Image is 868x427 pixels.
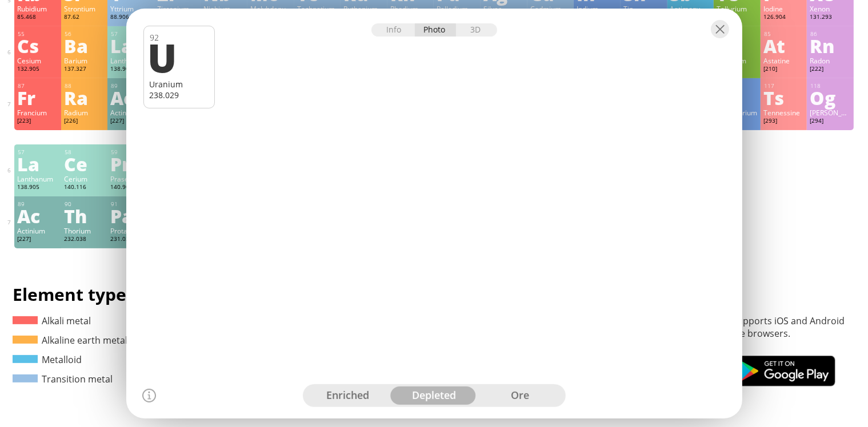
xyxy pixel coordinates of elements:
ya-tr-span: Pr [110,151,130,177]
ya-tr-span: Lanthanum [110,56,146,65]
div: 89 [18,200,58,208]
ya-tr-span: Element types [13,283,135,306]
ya-tr-span: Antimony [670,4,701,13]
div: 91 [111,200,151,208]
div: [223] [17,117,58,126]
a: Metalloid [13,353,82,366]
ya-tr-span: Yttrium [110,4,134,13]
div: [222] [810,65,851,74]
div: 140.116 [64,183,105,192]
ya-tr-span: Th [64,203,87,229]
ya-tr-span: Fr [17,84,35,111]
div: 140.908 [110,183,151,192]
a: Alkali metal [13,315,91,327]
ya-tr-span: Protactinium [110,226,151,235]
ya-tr-span: Cs [17,33,39,59]
div: enriched [305,386,391,405]
ya-tr-span: Ce [64,151,87,177]
div: 126.904 [763,13,805,22]
ya-tr-span: Og [810,84,835,111]
ya-tr-span: Barium [64,56,87,65]
ya-tr-span: Iodine [763,4,783,13]
ya-tr-span: La [17,151,39,177]
div: 232.038 [64,235,105,244]
div: [227] [110,117,151,126]
div: [210] [763,65,805,74]
ya-tr-span: Francium [17,108,47,117]
ya-tr-span: La [110,33,133,59]
ya-tr-span: Xenon [810,4,830,13]
div: [293] [763,117,805,126]
div: [227] [17,235,58,244]
div: [294] [810,117,851,126]
ya-tr-span: Radon [810,56,830,65]
ya-tr-span: Strontium [64,4,95,13]
div: U [148,38,207,76]
div: depleted [391,386,477,405]
div: Uranium [150,79,209,90]
div: 238.029 [150,90,209,100]
ya-tr-span: Ba [64,33,88,59]
ya-tr-span: Cerium [64,174,87,183]
div: ore [477,386,563,405]
ya-tr-span: Rubidium [17,4,47,13]
div: 85.468 [17,13,58,22]
ya-tr-span: Cesium [17,56,41,65]
ya-tr-span: Ra [64,84,88,111]
div: 59 [111,148,151,156]
a: Transition metal [13,373,113,385]
div: 89 [111,82,151,90]
div: 131.293 [810,13,851,22]
div: Info [371,23,415,37]
ya-tr-span: Radium [64,108,88,117]
ya-tr-span: Ts [763,84,784,111]
ya-tr-span: Ac [110,84,133,111]
ya-tr-span: [PERSON_NAME] [810,108,863,117]
ya-tr-span: Alkali metal [42,315,91,327]
ya-tr-span: Praseodymium [110,174,158,183]
div: 132.905 [17,65,58,74]
ya-tr-span: Ac [17,203,40,229]
div: 56 [65,30,105,38]
ya-tr-span: Tennessine [763,108,800,117]
div: 87 [18,82,58,90]
div: 90 [65,200,105,208]
ya-tr-span: Pa [110,203,133,229]
div: 87.62 [64,13,105,22]
div: 86 [810,30,851,38]
div: 85 [764,30,805,38]
div: 118 [810,82,851,90]
div: 57 [111,30,151,38]
ya-tr-span: Rn [810,33,834,59]
div: 231.036 [110,235,151,244]
ya-tr-span: Transition metal [42,373,113,385]
div: 88.906 [110,13,151,22]
ya-tr-span: Alkaline earth metal [42,334,127,347]
div: 55 [18,30,58,38]
ya-tr-span: Actinium [17,226,45,235]
a: Alkaline earth metal [13,334,127,347]
ya-tr-span: Lanthanum [17,174,53,183]
ya-tr-span: At [763,33,785,59]
ya-tr-span: Metalloid [42,353,82,366]
div: 138.905 [110,65,151,74]
div: 3D [456,23,497,37]
div: [226] [64,117,105,126]
div: 117 [764,82,805,90]
div: 138.905 [17,183,58,192]
ya-tr-span: Astatine [763,56,790,65]
ya-tr-span: Thorium [64,226,91,235]
div: 58 [65,148,105,156]
ya-tr-span: Actinium [110,108,138,117]
div: 137.327 [64,65,105,74]
div: 57 [18,148,58,156]
div: 88 [65,82,105,90]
